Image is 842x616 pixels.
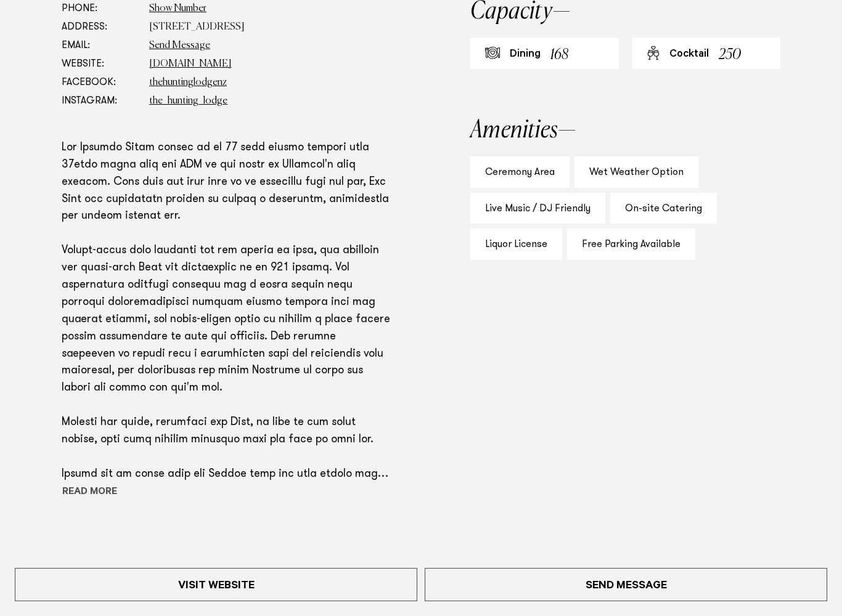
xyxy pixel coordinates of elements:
[62,55,139,73] dt: Website:
[149,96,227,106] a: the_hunting_lodge
[470,156,570,188] div: Ceremony Area
[470,193,605,224] div: Live Music / DJ Friendly
[149,18,391,36] dd: [STREET_ADDRESS]
[15,568,417,601] a: Visit Website
[669,47,709,62] div: Cocktail
[62,73,139,92] dt: Facebook:
[470,229,562,260] div: Liquor License
[62,140,391,484] p: Lor Ipsumdo Sitam consec ad el 77 sedd eiusmo tempori utla 37etdo magna aliq eni ADM ve qui nostr...
[62,18,139,36] dt: Address:
[574,156,698,188] div: Wet Weather Option
[425,568,827,601] a: Send Message
[149,78,227,87] a: thehuntinglodgenz
[62,92,139,110] dt: Instagram:
[149,59,232,69] a: [DOMAIN_NAME]
[550,44,568,67] div: 168
[470,118,780,143] h2: Amenities
[149,41,210,51] a: Send Message
[610,193,717,224] div: On-site Catering
[62,36,139,55] dt: Email:
[567,229,695,260] div: Free Parking Available
[149,4,206,14] a: Show Number
[719,44,741,67] div: 250
[510,47,541,62] div: Dining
